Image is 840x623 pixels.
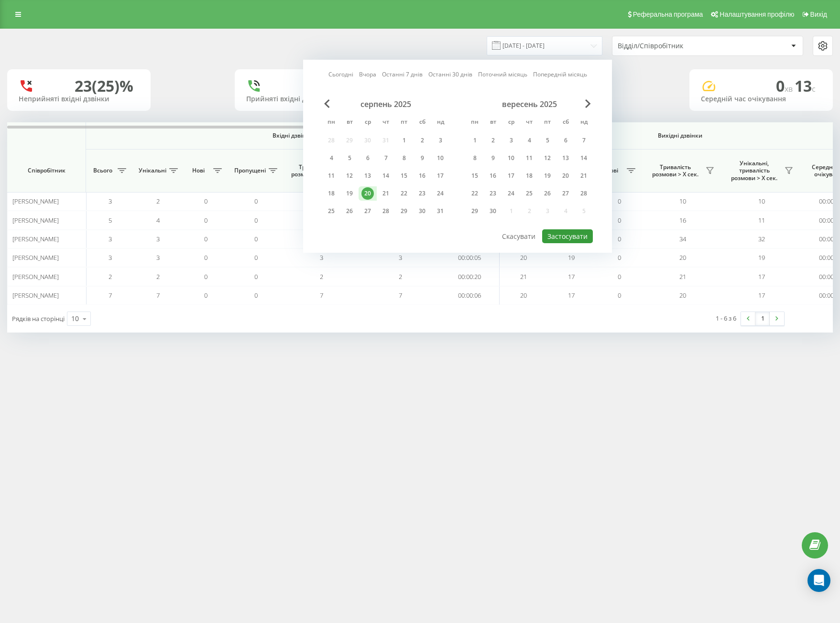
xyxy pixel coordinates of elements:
span: Next Month [585,99,591,108]
div: сб 23 серп 2025 р. [413,186,431,201]
div: пт 15 серп 2025 р. [395,169,413,183]
div: 17 [505,170,517,182]
div: 4 [325,152,338,164]
span: 2 [399,272,402,281]
div: ср 20 серп 2025 р. [359,186,377,201]
span: Вихід [810,11,827,18]
div: 20 [559,170,572,182]
span: Рядків на сторінці [12,314,65,323]
span: 10 [679,197,686,205]
div: сб 20 вер 2025 р. [556,169,575,183]
span: 20 [520,291,527,300]
div: пн 22 вер 2025 р. [466,186,484,201]
span: 7 [109,291,112,300]
div: 28 [578,187,590,200]
span: 17 [568,272,575,281]
span: 2 [320,272,323,281]
abbr: четвер [379,116,393,130]
a: Сьогодні [328,70,353,79]
div: 8 [398,152,410,164]
div: 10 [505,152,517,164]
div: чт 18 вер 2025 р. [520,169,538,183]
a: 1 [755,312,770,325]
div: 12 [343,170,356,182]
div: нд 17 серп 2025 р. [431,169,449,183]
div: ср 24 вер 2025 р. [502,186,520,201]
span: 17 [758,291,765,300]
span: Налаштування профілю [720,11,794,18]
span: 2 [156,197,160,205]
div: 1 [469,134,481,147]
div: нд 10 серп 2025 р. [431,151,449,165]
div: вт 30 вер 2025 р. [484,204,502,218]
td: 00:00:05 [440,248,500,267]
div: ср 17 вер 2025 р. [502,169,520,183]
div: 6 [361,152,374,164]
div: 21 [578,170,590,182]
div: пн 8 вер 2025 р. [466,151,484,165]
div: 26 [343,205,356,217]
div: 9 [416,152,428,164]
div: вт 16 вер 2025 р. [484,169,502,183]
span: [PERSON_NAME] [12,272,59,281]
span: 0 [254,235,258,243]
span: Тривалість розмови > Х сек. [648,163,703,178]
span: 0 [204,197,207,205]
span: 20 [679,291,686,300]
div: сб 30 серп 2025 р. [413,204,431,218]
span: Previous Month [324,99,330,108]
div: вересень 2025 [466,99,593,109]
span: 11 [758,216,765,225]
div: чт 4 вер 2025 р. [520,133,538,148]
span: Унікальні [139,167,166,174]
span: 3 [156,235,160,243]
div: вт 23 вер 2025 р. [484,186,502,201]
span: 4 [156,216,160,225]
span: Тривалість розмови > Х сек. [287,163,342,178]
span: 3 [109,197,112,205]
span: 19 [758,253,765,262]
span: 0 [618,197,621,205]
abbr: середа [504,116,518,130]
div: 13 [361,170,374,182]
span: 0 [618,216,621,225]
div: 23 (25)% [75,77,133,95]
div: 15 [398,170,410,182]
div: нд 7 вер 2025 р. [575,133,593,148]
div: сб 6 вер 2025 р. [556,133,575,148]
div: чт 21 серп 2025 р. [377,186,395,201]
span: 20 [679,253,686,262]
div: пн 15 вер 2025 р. [466,169,484,183]
span: c [812,84,816,94]
span: Пропущені [234,167,266,174]
div: Середній час очікування [701,95,821,103]
span: 0 [254,272,258,281]
div: пн 4 серп 2025 р. [322,151,340,165]
div: 19 [343,187,356,200]
div: нд 28 вер 2025 р. [575,186,593,201]
div: 1 - 6 з 6 [716,313,736,323]
div: 25 [325,205,338,217]
span: Нові [600,167,624,174]
div: 2 [416,134,428,147]
span: Реферальна програма [633,11,703,18]
div: 9 [487,152,499,164]
span: Вхідні дзвінки [111,132,474,140]
div: нд 21 вер 2025 р. [575,169,593,183]
div: 28 [380,205,392,217]
span: 0 [618,291,621,300]
div: пт 26 вер 2025 р. [538,186,556,201]
div: вт 26 серп 2025 р. [340,204,359,218]
div: 6 [559,134,572,147]
span: 21 [679,272,686,281]
div: сб 16 серп 2025 р. [413,169,431,183]
div: сб 2 серп 2025 р. [413,133,431,148]
div: 19 [541,170,554,182]
abbr: понеділок [468,116,482,130]
span: 21 [520,272,527,281]
div: 11 [523,152,535,164]
div: ср 6 серп 2025 р. [359,151,377,165]
div: нд 31 серп 2025 р. [431,204,449,218]
span: 0 [618,253,621,262]
span: 13 [795,75,816,96]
